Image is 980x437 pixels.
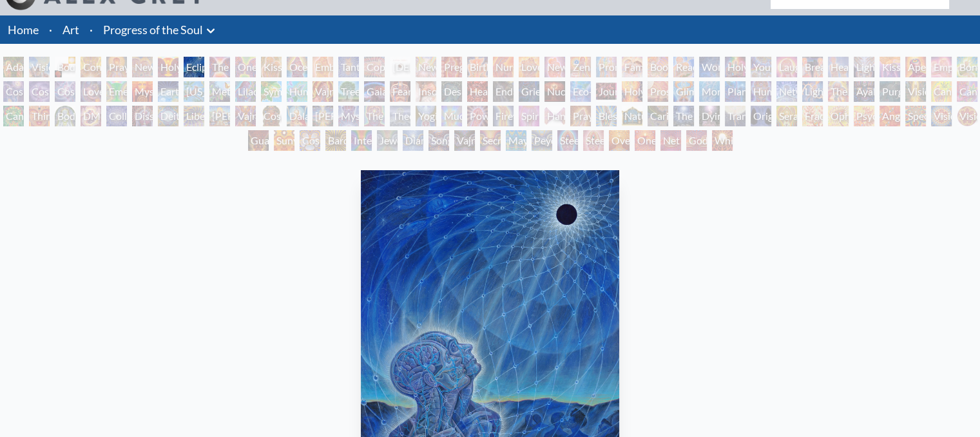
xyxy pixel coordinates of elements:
div: Eco-Atlas [570,81,591,102]
div: Sunyata [274,130,294,151]
div: Dissectional Art for Tool's Lateralus CD [132,106,153,126]
li: · [84,15,98,44]
div: Vajra Guru [235,106,256,126]
div: Cosmic Elf [300,130,320,151]
div: [PERSON_NAME] [209,106,230,126]
div: Earth Energies [158,81,178,102]
div: Cannabacchus [3,106,24,126]
div: Gaia [364,81,385,102]
div: Ocean of Love Bliss [287,57,307,77]
div: Young & Old [751,57,771,77]
div: The Soul Finds It's Way [673,106,694,126]
div: The Seer [364,106,385,126]
div: Mysteriosa 2 [132,81,153,102]
div: One [635,130,655,151]
div: Song of Vajra Being [428,130,449,151]
div: Emerald Grail [106,81,127,102]
div: [PERSON_NAME] [312,106,333,126]
div: Angel Skin [879,106,900,126]
div: New Man New Woman [132,57,153,77]
div: Purging [879,81,900,102]
div: Peyote Being [532,130,552,151]
div: Yogi & the Möbius Sphere [416,106,436,126]
div: Seraphic Transport Docking on the Third Eye [776,106,797,126]
div: Tree & Person [338,81,359,102]
div: Lightweaver [854,57,874,77]
div: Ophanic Eyelash [828,106,849,126]
div: Godself [686,130,707,151]
div: Networks [776,81,797,102]
li: · [44,15,57,44]
div: Jewel Being [377,130,398,151]
div: Breathing [802,57,823,77]
div: Praying [106,57,127,77]
div: Firewalking [493,106,514,126]
div: Hands that See [544,106,565,126]
div: Cosmic Creativity [3,81,24,102]
div: Love is a Cosmic Force [81,81,101,102]
div: Diamond Being [403,130,423,151]
div: Adam & Eve [3,57,24,77]
div: Oversoul [609,130,629,151]
div: Steeplehead 1 [557,130,578,151]
div: Aperture [905,57,926,77]
div: Reading [673,57,694,77]
div: Ayahuasca Visitation [854,81,874,102]
div: [DEMOGRAPHIC_DATA] Embryo [390,57,410,77]
div: Fractal Eyes [802,106,823,126]
div: DMT - The Spirit Molecule [81,106,101,126]
div: Bardo Being [325,130,346,151]
div: Newborn [416,57,436,77]
div: Zena Lotus [570,57,591,77]
div: Body/Mind as a Vibratory Field of Energy [55,106,75,126]
div: Body, Mind, Spirit [55,57,75,77]
div: Net of Being [660,130,681,151]
div: Spectral Lotus [905,106,926,126]
div: Journey of the Wounded Healer [596,81,617,102]
div: Laughing Man [776,57,797,77]
div: Interbeing [351,130,372,151]
div: Pregnancy [441,57,462,77]
div: Secret Writing Being [480,130,501,151]
div: Vajra Being [454,130,475,151]
div: Collective Vision [106,106,127,126]
div: Lilacs [235,81,256,102]
div: Monochord [699,81,720,102]
div: Fear [390,81,410,102]
div: Cosmic Artist [29,81,50,102]
div: Transfiguration [725,106,745,126]
div: Kiss of the [MEDICAL_DATA] [879,57,900,77]
div: Vajra Horse [312,81,333,102]
a: Progress of the Soul [103,21,203,39]
div: Mystic Eye [338,106,359,126]
div: Cosmic Lovers [55,81,75,102]
div: Metamorphosis [209,81,230,102]
div: Symbiosis: Gall Wasp & Oak Tree [261,81,282,102]
div: Cannabis Mudra [931,81,952,102]
div: Vision [PERSON_NAME] [957,106,977,126]
div: Caring [648,106,668,126]
div: Tantra [338,57,359,77]
div: Empowerment [931,57,952,77]
div: Birth [467,57,488,77]
div: One Taste [235,57,256,77]
div: Prostration [648,81,668,102]
div: Steeplehead 2 [583,130,604,151]
div: Nuclear Crucifixion [544,81,565,102]
div: Planetary Prayers [725,81,745,102]
div: Humming Bird [287,81,307,102]
div: Vision Tree [905,81,926,102]
div: Visionary Origin of Language [29,57,50,77]
div: White Light [712,130,733,151]
div: Third Eye Tears of Joy [29,106,50,126]
div: [US_STATE] Song [184,81,204,102]
div: Holy Fire [622,81,642,102]
div: Eclipse [184,57,204,77]
div: Nature of Mind [622,106,642,126]
div: Bond [957,57,977,77]
div: Dalai Lama [287,106,307,126]
div: Embracing [312,57,333,77]
div: Healing [828,57,849,77]
div: Headache [467,81,488,102]
div: Liberation Through Seeing [184,106,204,126]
